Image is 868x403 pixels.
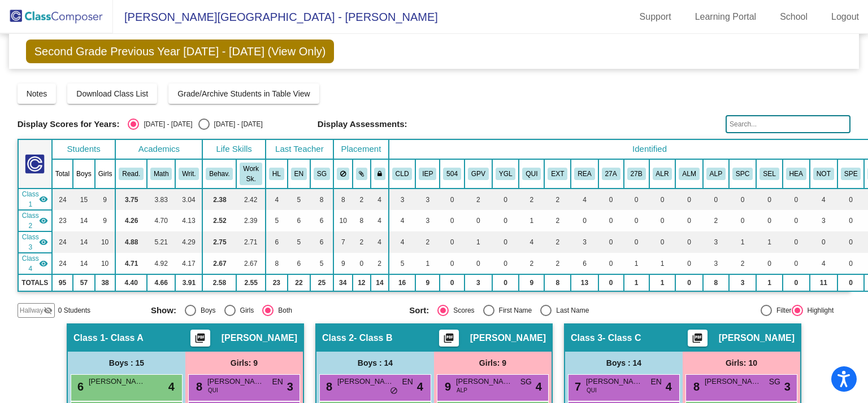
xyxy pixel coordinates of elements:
td: 4.40 [115,274,147,291]
button: Notes [18,84,57,104]
mat-radio-group: Select an option [128,119,262,130]
th: Keep with teacher [371,159,389,189]
td: 6 [288,210,310,231]
th: Total [52,159,73,189]
td: 0 [440,253,465,274]
button: Behav. [206,168,233,180]
span: EN [272,376,283,388]
td: 0 [837,210,865,231]
button: GPV [468,168,489,180]
td: 4.88 [115,231,147,253]
td: 3 [703,253,729,274]
button: ALR [653,168,672,180]
td: 0 [440,189,465,210]
input: Search... [726,115,850,133]
td: 14 [73,253,95,274]
td: 0 [675,231,702,253]
span: Class 4 [22,253,39,274]
td: 4.17 [175,253,202,274]
td: 0 [783,189,810,210]
button: REA [574,168,594,180]
td: 4 [810,189,837,210]
td: 0 [703,189,729,210]
td: 2.67 [236,253,265,274]
span: [PERSON_NAME] [470,332,546,344]
td: 4 [519,231,544,253]
a: Logout [822,8,868,26]
td: 5 [310,253,333,274]
button: SG [314,168,330,180]
button: SEL [759,168,779,180]
span: [PERSON_NAME] [89,376,145,387]
div: Filter [772,305,792,316]
div: Boys : 14 [565,352,683,374]
span: Class 3 [571,332,602,344]
mat-icon: picture_as_pdf [442,332,455,348]
td: 4 [371,231,389,253]
td: 1 [649,274,676,291]
th: Placement [333,139,389,159]
button: IEP [419,168,436,180]
td: 0 [598,189,624,210]
td: 0 [649,189,676,210]
td: 3 [810,210,837,231]
div: Highlight [803,305,834,316]
th: Boys [73,159,95,189]
td: 3.91 [175,274,202,291]
span: Class 3 [22,232,39,252]
td: 2 [544,189,571,210]
span: Hallway [20,305,44,316]
td: 9 [95,210,116,231]
td: 0 [492,253,519,274]
td: 6 [571,253,598,274]
th: Advanced Learning Reading [649,159,676,189]
td: 10 [95,253,116,274]
span: [PERSON_NAME] [456,376,513,387]
td: 0 [440,231,465,253]
th: Read Plan [571,159,598,189]
td: 3.04 [175,189,202,210]
button: 27B [627,168,646,180]
td: 0 [783,274,810,291]
td: 2.75 [202,231,236,253]
td: 25 [310,274,333,291]
th: Extrovert [544,159,571,189]
td: Sarah Xiao - Class C [18,231,52,253]
mat-radio-group: Select an option [151,305,401,316]
td: 0 [675,210,702,231]
span: Download Class List [76,89,148,98]
td: 8 [703,274,729,291]
td: 0 [837,274,865,291]
td: 9 [519,274,544,291]
th: Good Parent Volunteer [465,159,492,189]
th: Health Impacts in the Learning Env [783,159,810,189]
td: 1 [756,274,782,291]
span: 4 [168,378,175,395]
div: First Name [494,305,532,316]
td: 23 [52,210,73,231]
td: 8 [353,210,371,231]
td: 12 [353,274,371,291]
td: 3 [465,274,492,291]
td: 16 [389,274,416,291]
span: 0 Students [58,305,90,316]
td: 10 [333,210,353,231]
td: 6 [288,253,310,274]
button: Print Students Details [688,330,708,347]
div: Girls [236,305,254,316]
td: 2.55 [236,274,265,291]
td: 0 [837,253,865,274]
th: Individualized Education Plan [415,159,440,189]
button: HL [269,168,284,180]
td: 9 [415,274,440,291]
td: 0 [783,210,810,231]
td: 95 [52,274,73,291]
th: Quiet [519,159,544,189]
td: 4.66 [147,274,175,291]
td: 2.42 [236,189,265,210]
td: 2 [415,231,440,253]
td: 0 [810,231,837,253]
td: 4.13 [175,210,202,231]
th: Keep with students [353,159,371,189]
td: 8 [266,253,288,274]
